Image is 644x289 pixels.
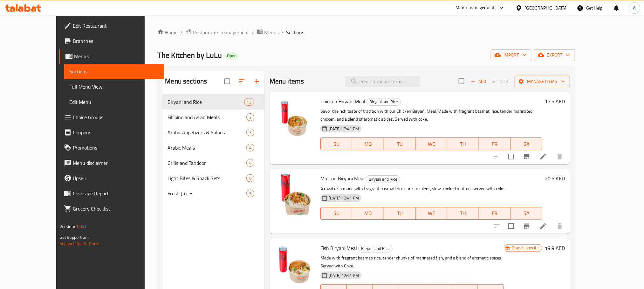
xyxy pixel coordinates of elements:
[359,245,392,252] span: Biryani and Rice
[59,33,164,49] a: Branches
[73,190,159,197] span: Coverage Report
[489,77,514,86] span: Select section first
[539,222,547,230] a: Edit menu item
[64,94,164,110] a: Edit Menu
[59,18,164,33] a: Edit Restaurant
[513,139,540,149] span: SA
[59,239,100,248] a: Support.OpsPlatform
[64,79,164,94] a: Full Menu View
[320,174,365,183] span: Mutton Biryani Meal
[326,195,361,201] span: [DATE] 12:41 PM
[246,129,254,136] div: items
[352,138,384,150] button: MO
[162,125,264,140] div: Arabic Appetizers & Salads3
[162,92,264,204] nav: Menu sections
[224,53,239,58] span: Open
[320,97,365,106] span: Chicken Biryani Meal
[286,29,304,36] span: Sections
[320,185,542,193] p: A royal dish made with fragrant basmati rice and succulent, slow-cooked mutton. served with coke.
[168,174,246,182] div: Light Bites & Snack Sets
[456,4,495,12] div: Menu-management
[69,98,159,106] span: Edit Menu
[162,94,264,110] div: Biryani and Rice13
[367,98,401,106] div: Biryani and Rice
[416,138,448,150] button: WE
[59,49,164,64] a: Menus
[180,29,182,36] li: /
[73,205,159,212] span: Grocery Checklist
[320,207,353,220] button: SU
[470,78,487,85] span: Add
[511,207,543,220] button: SA
[168,144,246,151] div: Arabic Meals
[59,201,164,216] a: Grocery Checklist
[323,209,350,218] span: SU
[246,159,254,167] div: items
[59,233,89,241] span: Get support on:
[539,51,570,59] span: export
[275,174,315,215] img: Mutton Biryani Meal
[73,113,159,121] span: Choice Groups
[352,207,384,220] button: MO
[479,138,511,150] button: FR
[246,113,254,121] div: items
[519,77,565,85] span: Manage items
[76,222,86,231] span: 1.0.0
[552,149,567,164] button: delete
[73,22,159,30] span: Edit Restaurant
[247,160,254,166] span: 6
[59,125,164,140] a: Coupons
[73,129,159,136] span: Coupons
[384,138,416,150] button: TU
[447,138,479,150] button: TH
[234,74,249,89] span: Sort sections
[162,140,264,155] div: Arabic Meals4
[74,52,159,60] span: Menus
[450,209,476,218] span: TH
[455,75,468,88] span: Select section
[418,209,445,218] span: WE
[157,48,222,62] span: The Kitchen by LuLu
[168,113,246,121] span: Fillipino and Asian Meals
[447,207,479,220] button: TH
[264,29,279,36] span: Menus
[450,139,476,149] span: TH
[73,144,159,151] span: Promotions
[513,209,540,218] span: SA
[384,207,416,220] button: TU
[345,76,420,87] input: search
[221,75,234,88] span: Select all sections
[162,155,264,171] div: Grills and Tandoor6
[326,272,361,279] span: [DATE] 12:41 PM
[275,244,315,284] img: Fish Biryani Meal
[511,138,543,150] button: SA
[539,153,547,160] a: Edit menu item
[162,171,264,186] div: Light Bites & Snack Sets6
[157,28,575,37] nav: breadcrumb
[281,29,284,36] li: /
[534,49,575,61] button: export
[320,243,357,253] span: Fish Biryani Meal
[168,129,246,136] span: Arabic Appetizers & Salads
[168,190,246,197] span: Fresh Juices
[168,159,246,167] span: Grills and Tandoor
[252,29,254,36] li: /
[246,190,254,197] div: items
[326,126,361,132] span: [DATE] 12:41 PM
[247,191,254,197] span: 9
[73,174,159,182] span: Upsell
[247,175,254,181] span: 6
[320,254,504,270] p: Made with fragrant basmati rice, tender chunks of marinated fish, and a blend of aromatic spices....
[482,209,508,218] span: FR
[168,98,244,106] span: Biryani and Rice
[247,114,254,120] span: 3
[509,245,542,251] span: Branch specific
[244,98,254,106] div: items
[323,139,350,149] span: SU
[59,222,75,231] span: Version:
[59,171,164,186] a: Upsell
